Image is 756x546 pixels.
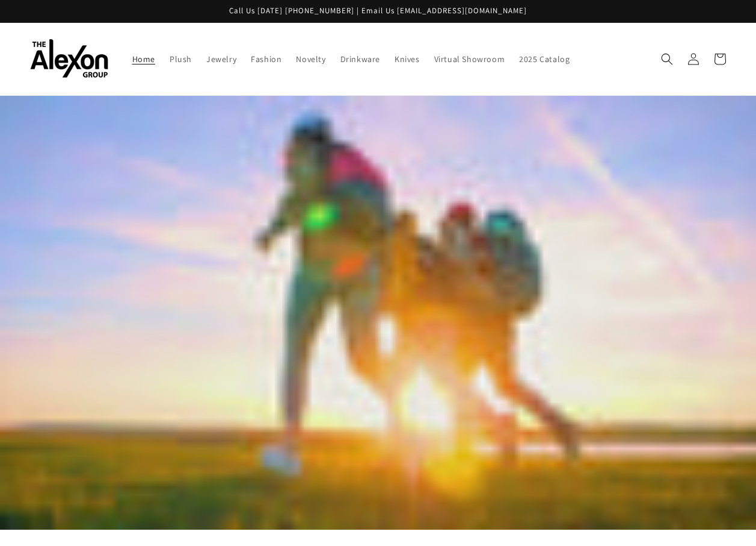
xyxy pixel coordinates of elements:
a: 2025 Catalog [512,46,577,72]
span: Home [132,54,155,64]
a: Home [125,46,162,72]
span: Fashion [251,54,281,64]
span: 2025 Catalog [519,54,570,64]
span: Knives [395,54,420,64]
a: Novelty [289,46,333,72]
a: Jewelry [199,46,244,72]
span: Novelty [296,54,325,64]
a: Fashion [244,46,289,72]
span: Virtual Showroom [434,54,505,64]
summary: Search [654,46,680,72]
a: Virtual Showroom [427,46,512,72]
span: Plush [170,54,192,64]
img: The Alexon Group [30,39,108,78]
a: Drinkware [333,46,387,72]
a: Plush [162,46,199,72]
span: Drinkware [340,54,380,64]
span: Jewelry [206,54,236,64]
a: Knives [387,46,427,72]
